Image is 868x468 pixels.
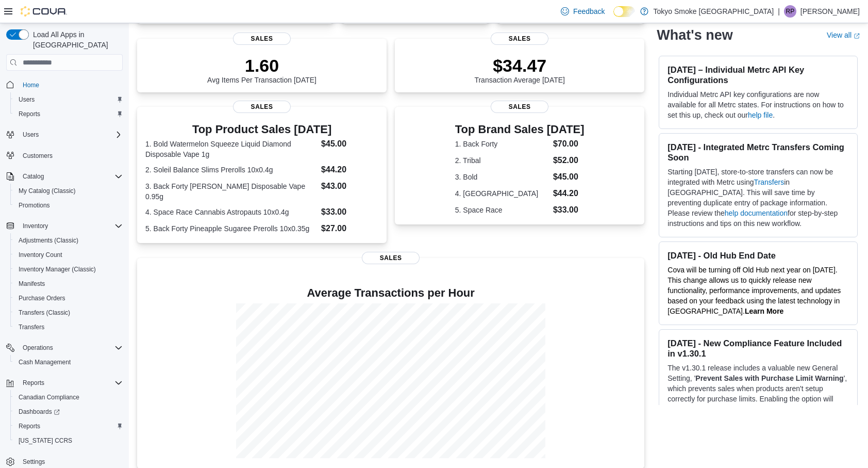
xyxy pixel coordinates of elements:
button: Inventory [2,219,127,233]
button: Reports [2,376,127,390]
span: Settings [23,458,45,466]
button: [US_STATE] CCRS [10,433,127,448]
input: Dark Mode [613,6,635,17]
span: Home [23,81,39,89]
span: Reports [19,422,40,430]
dt: 1. Back Forty [455,139,549,149]
a: [US_STATE] CCRS [14,434,76,447]
a: Transfers [754,178,784,186]
button: Users [2,127,127,142]
a: Customers [19,150,57,162]
span: Reports [14,420,123,432]
span: Washington CCRS [14,434,123,447]
span: Sales [362,252,420,264]
a: Transfers [14,321,48,333]
span: Inventory [19,220,123,232]
dt: 5. Space Race [455,205,549,215]
a: help documentation [725,209,788,217]
span: [US_STATE] CCRS [19,437,72,445]
span: Reports [19,377,123,389]
button: Operations [19,342,57,354]
span: Manifests [14,278,123,290]
a: Home [19,79,43,91]
span: Users [23,131,39,139]
a: Adjustments (Classic) [14,234,82,247]
a: Inventory Count [14,249,66,261]
button: Cash Management [10,355,127,369]
a: help file [748,111,773,119]
span: Customers [23,152,53,160]
dd: $27.00 [321,222,378,235]
button: Reports [19,377,48,389]
h3: Top Brand Sales [DATE] [455,123,585,136]
span: Purchase Orders [14,292,123,304]
button: Customers [2,148,127,163]
button: Transfers [10,320,127,334]
span: Sales [491,33,548,45]
a: Dashboards [14,406,64,418]
button: Catalog [19,170,48,183]
dd: $45.00 [553,171,585,183]
span: Dashboards [19,408,60,416]
span: Operations [23,344,53,352]
dt: 4. [GEOGRAPHIC_DATA] [455,188,549,199]
span: Reports [19,110,40,118]
span: Settings [19,455,123,468]
span: My Catalog (Classic) [14,185,123,197]
span: Users [14,93,123,106]
button: Inventory Manager (Classic) [10,262,127,277]
button: Purchase Orders [10,291,127,305]
span: Customers [19,149,123,162]
dt: 4. Space Race Cannabis Astropauts 10x0.4g [145,207,317,217]
span: My Catalog (Classic) [19,187,76,195]
h3: [DATE] - Old Hub End Date [667,250,849,261]
span: RP [786,5,795,18]
dd: $33.00 [321,206,378,218]
span: Home [19,78,123,91]
span: Transfers [14,321,123,333]
button: Catalog [2,169,127,184]
span: Feedback [573,6,605,17]
span: Sales [491,101,548,113]
span: Purchase Orders [19,294,65,302]
span: Transfers [19,323,44,331]
a: Reports [14,108,44,120]
p: Individual Metrc API key configurations are now available for all Metrc states. For instructions ... [667,89,849,120]
dt: 3. Back Forty [PERSON_NAME] Disposable Vape 0.95g [145,181,317,202]
span: Inventory [23,222,48,230]
button: Transfers (Classic) [10,305,127,320]
button: Canadian Compliance [10,390,127,405]
span: Promotions [19,201,50,209]
div: Avg Items Per Transaction [DATE] [207,55,316,84]
a: Transfers (Classic) [14,306,74,319]
span: Catalog [19,170,123,183]
dd: $45.00 [321,138,378,150]
strong: Learn More [745,307,783,315]
p: | [778,5,780,18]
dd: $52.00 [553,154,585,167]
dt: 3. Bold [455,172,549,182]
a: View allExternal link [827,31,860,39]
span: Reports [23,379,44,387]
a: Purchase Orders [14,292,70,304]
span: Sales [233,33,291,45]
a: Cash Management [14,356,75,368]
span: Adjustments (Classic) [19,236,78,245]
img: Cova [21,6,67,17]
svg: External link [854,33,860,39]
a: Canadian Compliance [14,391,84,404]
h3: [DATE] – Individual Metrc API Key Configurations [667,64,849,85]
h3: [DATE] - Integrated Metrc Transfers Coming Soon [667,142,849,163]
button: Reports [10,107,127,121]
a: Promotions [14,199,54,212]
h4: Average Transactions per Hour [145,287,636,299]
span: Transfers (Classic) [19,309,70,317]
span: Reports [14,108,123,120]
span: Load All Apps in [GEOGRAPHIC_DATA] [29,29,123,50]
a: Manifests [14,278,49,290]
p: [PERSON_NAME] [800,5,860,18]
dd: $33.00 [553,204,585,216]
span: Users [19,128,123,141]
button: Promotions [10,198,127,213]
